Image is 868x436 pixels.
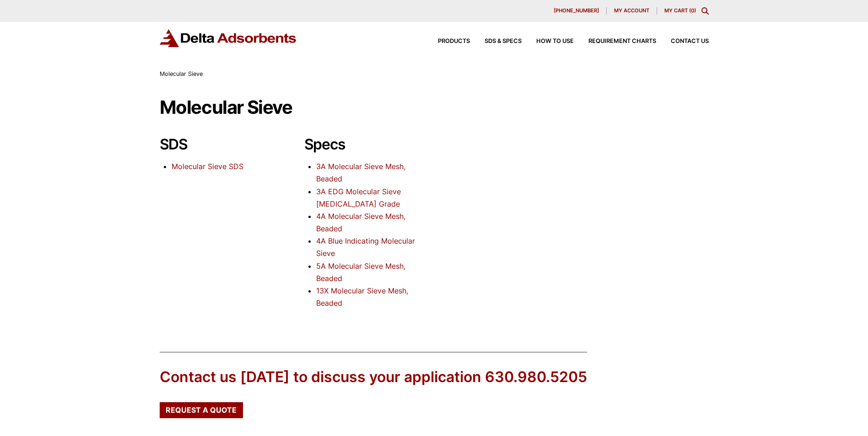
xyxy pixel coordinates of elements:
[160,29,297,47] img: Delta Adsorbents
[304,136,420,153] h2: Specs
[316,286,408,308] a: 13X Molecular Sieve Mesh, Beaded
[438,38,470,44] span: Products
[316,212,405,233] a: 4A Molecular Sieve Mesh, Beaded
[614,8,649,13] span: My account
[536,38,574,44] span: How to Use
[656,38,709,44] a: Contact Us
[574,38,656,44] a: Requirement Charts
[316,162,405,183] a: 3A Molecular Sieve Mesh, Beaded
[160,136,275,153] h2: SDS
[470,38,522,44] a: SDS & SPECS
[664,7,696,14] a: My Cart (0)
[701,7,709,15] div: Toggle Modal Content
[316,236,415,258] a: 4A Blue Indicating Molecular Sieve
[423,38,470,44] a: Products
[316,261,405,283] a: 5A Molecular Sieve Mesh, Beaded
[160,70,203,77] span: Molecular Sieve
[554,8,599,13] span: [PHONE_NUMBER]
[160,367,587,388] div: Contact us [DATE] to discuss your application 630.980.5205
[166,406,237,414] span: Request a Quote
[671,38,709,44] span: Contact Us
[316,187,401,208] a: 3A EDG Molecular Sieve [MEDICAL_DATA] Grade
[160,402,243,418] a: Request a Quote
[691,7,694,14] span: 0
[607,7,657,15] a: My account
[588,38,656,44] span: Requirement Charts
[522,38,574,44] a: How to Use
[160,97,709,117] h1: Molecular Sieve
[485,38,522,44] span: SDS & SPECS
[172,162,243,171] a: Molecular Sieve SDS
[546,7,607,15] a: [PHONE_NUMBER]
